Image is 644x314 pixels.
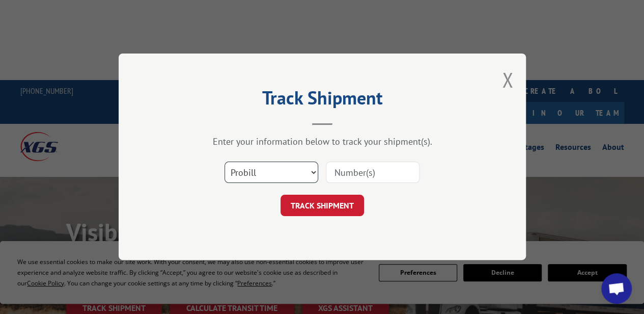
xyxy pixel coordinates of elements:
[170,91,475,110] h2: Track Shipment
[601,273,632,304] a: Open chat
[502,66,513,93] button: Close modal
[281,195,364,217] button: TRACK SHIPMENT
[170,136,475,148] div: Enter your information below to track your shipment(s).
[326,162,419,184] input: Number(s)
